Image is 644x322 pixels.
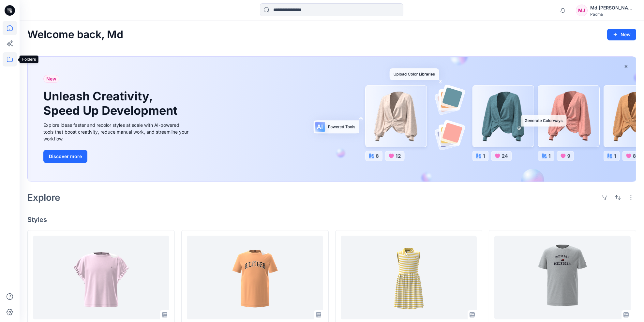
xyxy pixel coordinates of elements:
[43,122,190,142] div: Explore ideas faster and recolor styles at scale with AI-powered tools that boost creativity, red...
[576,5,588,16] div: MJ
[27,192,60,203] h2: Explore
[607,29,636,40] button: New
[43,150,87,163] button: Discover more
[43,150,190,163] a: Discover more
[341,236,477,319] a: KG0KG09482
[590,4,636,12] div: Md [PERSON_NAME]
[46,75,56,83] span: New
[43,89,180,117] h1: Unleash Creativity, Speed Up Development
[494,236,631,319] a: XB0XB01921
[27,216,636,224] h4: Styles
[27,29,123,41] h2: Welcome back, Md
[590,12,636,17] div: Padma
[187,236,323,319] a: KB0KB10544
[33,236,169,319] a: KG0KG09476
